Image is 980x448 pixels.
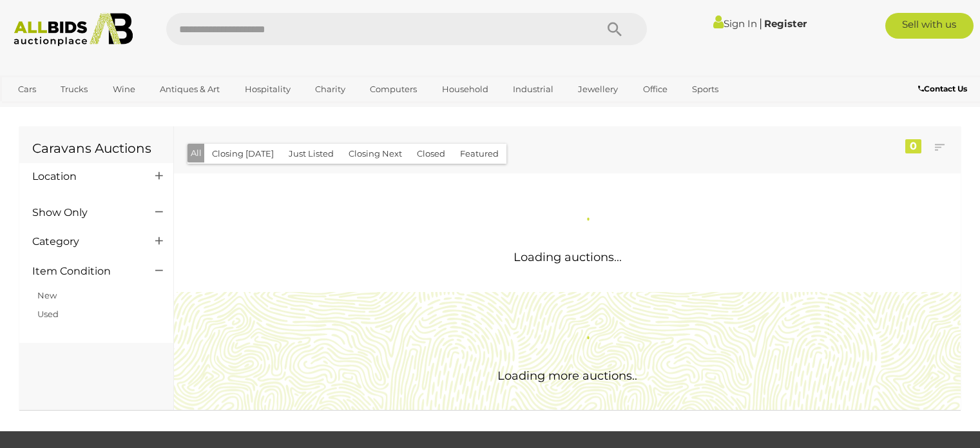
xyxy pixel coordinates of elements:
a: Trucks [52,79,96,100]
a: New [37,290,57,300]
a: Sign In [713,17,757,30]
h4: Item Condition [32,266,136,277]
h4: Category [32,236,136,248]
a: [GEOGRAPHIC_DATA] [10,100,118,121]
button: Closing [DATE] [204,144,282,164]
div: 0 [905,139,921,153]
a: Antiques & Art [151,79,228,100]
a: Used [37,309,59,319]
button: Featured [452,144,506,164]
img: Allbids.com.au [7,13,140,46]
a: Cars [10,79,44,100]
a: Industrial [504,79,562,100]
a: Charity [307,79,354,100]
h1: Caravans Auctions [32,141,160,155]
h4: Show Only [32,207,136,219]
span: | [759,16,762,30]
button: Search [582,13,647,45]
a: Office [635,79,676,100]
a: Computers [361,79,425,100]
a: Jewellery [570,79,626,100]
a: Wine [104,79,144,100]
span: Loading auctions... [514,250,622,264]
h4: Location [32,171,136,182]
button: Closing Next [341,144,410,164]
button: All [187,144,205,162]
a: Sports [684,79,727,100]
button: Closed [409,144,453,164]
button: Just Listed [281,144,341,164]
a: Register [764,17,807,30]
b: Contact Us [918,84,967,93]
a: Sell with us [885,13,974,39]
span: Loading more auctions.. [497,369,637,383]
a: Contact Us [918,82,970,96]
a: Hospitality [236,79,299,100]
a: Household [434,79,497,100]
